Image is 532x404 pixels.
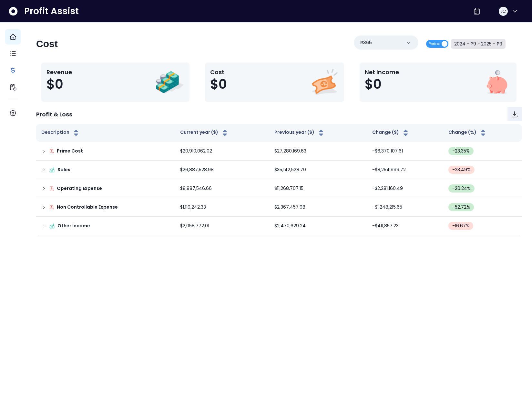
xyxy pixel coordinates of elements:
[57,204,118,211] p: Non Controllable Expense
[57,148,83,154] p: Prime Cost
[269,217,367,235] td: $2,470,629.24
[180,129,229,137] button: Current year ($)
[46,76,63,92] span: $0
[175,142,269,161] td: $20,910,062.02
[57,166,70,173] p: Sales
[175,198,269,217] td: $1,119,242.33
[175,217,269,235] td: $2,058,772.01
[57,185,102,192] p: Operating Expense
[274,129,325,137] button: Previous year ($)
[372,129,410,137] button: Change ($)
[367,142,444,161] td: -$6,370,107.61
[175,179,269,198] td: $8,987,546.66
[210,76,227,92] span: $0
[507,107,522,121] button: Download
[367,217,444,235] td: -$411,857.23
[24,5,79,17] span: Profit Assist
[269,161,367,179] td: $35,142,528.70
[46,68,72,76] p: Revenue
[452,204,470,211] span: -52.72 %
[210,68,227,76] p: Cost
[367,161,444,179] td: -$8,254,999.72
[57,222,90,229] p: Other Income
[367,198,444,217] td: -$1,248,215.65
[500,8,506,15] span: LC
[452,166,471,173] span: -23.49 %
[452,148,470,154] span: -23.35 %
[269,179,367,198] td: $11,268,707.15
[452,185,471,192] span: -20.24 %
[36,110,72,119] p: Profit & Loss
[365,68,399,76] p: Net Income
[36,38,58,50] h2: Cost
[448,129,487,137] button: Change (%)
[429,40,441,48] span: Period
[310,68,339,97] img: Cost
[41,129,80,137] button: Description
[360,39,372,46] p: R365
[155,68,184,97] img: Revenue
[367,179,444,198] td: -$2,281,160.49
[482,68,511,97] img: Net Income
[451,39,506,49] button: 2024 - P9 ~ 2025 - P9
[365,76,382,92] span: $0
[175,161,269,179] td: $26,887,528.98
[269,198,367,217] td: $2,367,457.98
[452,222,469,229] span: -16.67 %
[269,142,367,161] td: $27,280,169.63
